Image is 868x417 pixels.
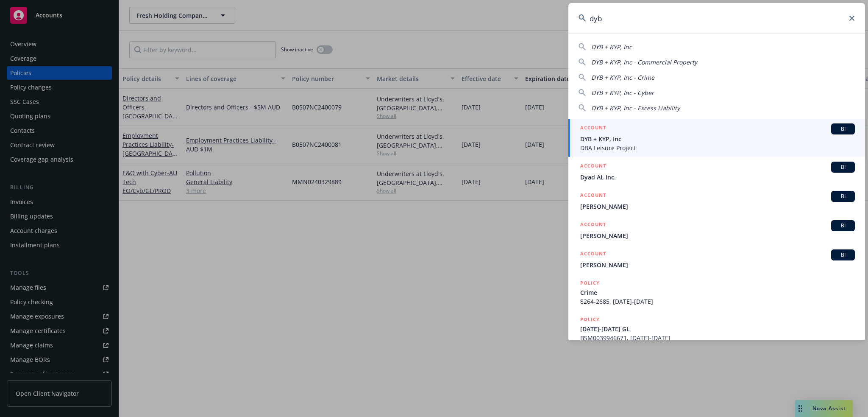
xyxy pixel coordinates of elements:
[591,43,632,51] span: DYB + KYP, Inc
[580,315,600,324] h5: POLICY
[580,123,606,134] h5: ACCOUNT
[580,297,855,306] span: 8264-2685, [DATE]-[DATE]
[580,191,606,201] h5: ACCOUNT
[591,58,697,66] span: DYB + KYP, Inc - Commercial Property
[835,125,851,133] span: BI
[580,333,855,342] span: BSM0039946671, [DATE]-[DATE]
[568,311,865,347] a: POLICY[DATE]-[DATE] GLBSM0039946671, [DATE]-[DATE]
[591,104,680,112] span: DYB + KYP, Inc - Excess Liability
[568,3,865,34] input: Search...
[568,215,865,245] a: ACCOUNTBI[PERSON_NAME]
[580,260,855,269] span: [PERSON_NAME]
[580,325,855,333] span: [DATE]-[DATE] GL
[580,173,855,182] span: Dyad AI, Inc.
[835,222,851,229] span: BI
[580,202,855,211] span: [PERSON_NAME]
[835,163,851,171] span: BI
[580,220,606,230] h5: ACCOUNT
[580,249,606,260] h5: ACCOUNT
[568,186,865,215] a: ACCOUNTBI[PERSON_NAME]
[580,279,600,287] h5: POLICY
[580,143,855,152] span: DBA Leisure Project
[591,73,654,81] span: DYB + KYP, Inc - Crime
[568,119,865,157] a: ACCOUNTBIDYB + KYP, IncDBA Leisure Project
[591,89,654,97] span: DYB + KYP, Inc - Cyber
[568,245,865,274] a: ACCOUNTBI[PERSON_NAME]
[568,274,865,311] a: POLICYCrime8264-2685, [DATE]-[DATE]
[835,193,851,200] span: BI
[835,251,851,259] span: BI
[580,231,855,240] span: [PERSON_NAME]
[580,288,855,297] span: Crime
[568,157,865,186] a: ACCOUNTBIDyad AI, Inc.
[580,134,855,143] span: DYB + KYP, Inc
[580,162,606,172] h5: ACCOUNT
